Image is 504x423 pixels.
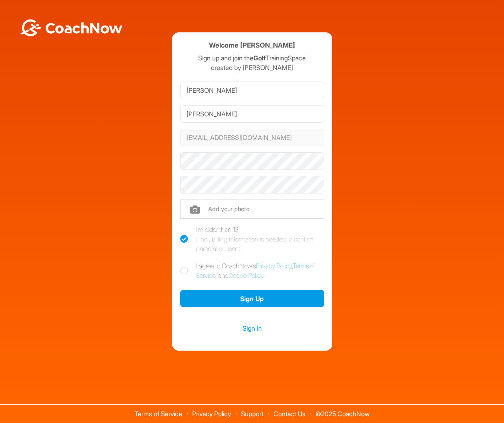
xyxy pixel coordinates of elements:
[135,410,182,418] a: Terms of Service
[180,290,324,307] button: Sign Up
[241,410,263,418] a: Support
[256,262,292,270] a: Privacy Policy
[229,271,263,279] a: Cookie Policy
[192,410,231,418] a: Privacy Policy
[253,54,266,62] strong: Golf
[180,82,324,99] input: First Name
[180,129,324,146] input: Email
[180,261,324,280] label: I agree to CoachNow's , , and .
[19,19,123,36] img: BwLJSsUCoWCh5upNqxVrqldRgqLPVwmV24tXu5FoVAoFEpwwqQ3VIfuoInZCoVCoTD4vwADAC3ZFMkVEQFDAAAAAElFTkSuQmCC
[180,323,324,333] a: Sign In
[196,225,324,253] div: I'm older than 13
[180,105,324,123] input: Last Name
[273,410,305,418] a: Contact Us
[196,234,324,253] div: If not, billing information is needed to confirm parental consent.
[311,405,373,417] span: © 2025 CoachNow
[209,40,295,50] h4: Welcome [PERSON_NAME]
[180,53,324,63] p: Sign up and join the TrainingSpace
[180,63,324,72] p: created by [PERSON_NAME]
